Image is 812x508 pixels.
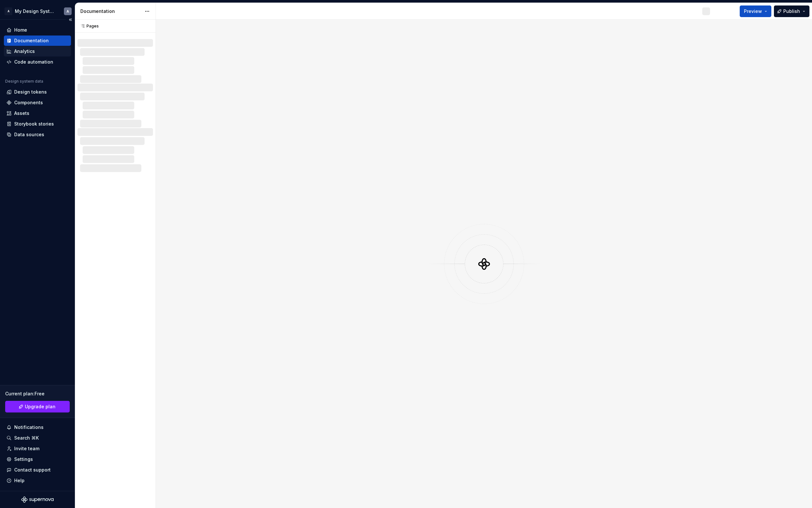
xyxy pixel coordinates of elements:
[4,129,71,140] a: Data sources
[14,131,44,138] div: Data sources
[5,391,70,397] div: Current plan : Free
[5,401,70,412] a: Upgrade plan
[14,59,53,65] div: Code automation
[25,403,56,410] span: Upgrade plan
[4,36,71,46] a: Documentation
[14,110,29,117] div: Assets
[4,108,71,118] a: Assets
[14,121,54,127] div: Storybook stories
[14,456,33,462] div: Settings
[14,445,39,452] div: Invite team
[4,57,71,67] a: Code automation
[5,79,43,84] div: Design system data
[80,8,141,15] div: Documentation
[744,8,762,15] span: Preview
[77,24,99,29] div: Pages
[14,424,44,431] div: Notifications
[15,8,56,15] div: My Design System
[14,89,47,95] div: Design tokens
[14,99,43,106] div: Components
[14,48,35,55] div: Analytics
[14,477,25,484] div: Help
[1,4,74,18] button: AMy Design SystemA
[4,46,71,56] a: Analytics
[4,422,71,432] button: Notifications
[14,435,39,441] div: Search ⌘K
[774,5,809,17] button: Publish
[4,25,71,35] a: Home
[4,119,71,129] a: Storybook stories
[66,9,69,14] div: A
[14,467,51,473] div: Contact support
[66,15,75,24] button: Collapse sidebar
[14,37,49,44] div: Documentation
[4,443,71,454] a: Invite team
[783,8,800,15] span: Publish
[4,465,71,475] button: Contact support
[4,433,71,443] button: Search ⌘K
[4,97,71,108] a: Components
[4,87,71,97] a: Design tokens
[14,27,27,33] div: Home
[740,5,771,17] button: Preview
[5,7,12,15] div: A
[4,454,71,464] a: Settings
[21,496,54,503] svg: Supernova Logo
[4,475,71,486] button: Help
